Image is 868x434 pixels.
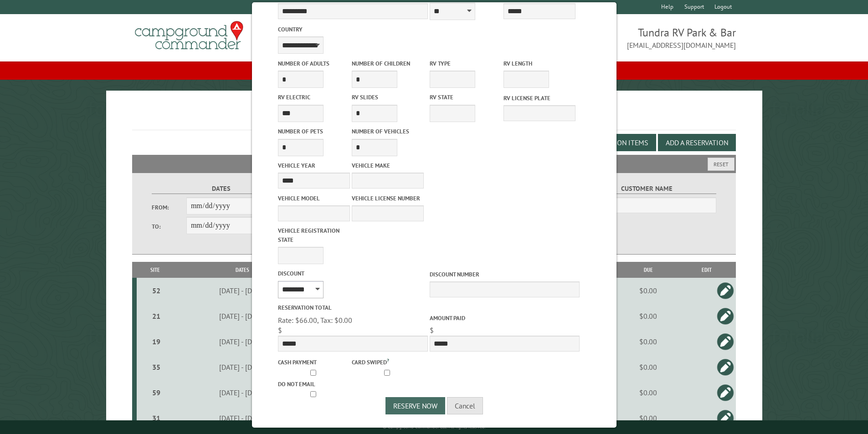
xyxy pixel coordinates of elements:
[175,414,310,423] div: [DATE] - [DATE]
[132,18,246,53] img: Campground Commander
[658,134,736,151] button: Add a Reservation
[175,286,310,295] div: [DATE] - [DATE]
[677,262,736,278] th: Edit
[352,194,424,203] label: Vehicle License Number
[278,326,282,335] span: $
[140,311,172,321] div: 21
[152,203,186,212] label: From:
[708,158,734,171] button: Reset
[578,134,656,151] button: Edit Add-on Items
[140,363,172,372] div: 35
[132,105,736,130] h1: Reservations
[619,405,677,431] td: $0.00
[140,414,172,423] div: 31
[352,161,424,170] label: Vehicle Make
[352,93,424,102] label: RV Slides
[278,127,350,136] label: Number of Pets
[430,270,580,279] label: Discount Number
[278,161,350,170] label: Vehicle Year
[619,354,677,380] td: $0.00
[447,397,483,414] button: Cancel
[175,337,310,346] div: [DATE] - [DATE]
[430,93,502,102] label: RV State
[352,59,424,68] label: Number of Children
[619,380,677,405] td: $0.00
[278,25,428,34] label: Country
[385,397,445,414] button: Reserve Now
[175,363,310,372] div: [DATE] - [DATE]
[140,337,172,346] div: 19
[152,222,186,231] label: To:
[278,358,350,367] label: Cash payment
[430,59,502,68] label: RV Type
[619,303,677,329] td: $0.00
[175,388,310,397] div: [DATE] - [DATE]
[174,262,311,278] th: Dates
[352,127,424,136] label: Number of Vehicles
[278,59,350,68] label: Number of Adults
[503,59,575,68] label: RV Length
[278,269,428,278] label: Discount
[430,326,434,335] span: $
[132,155,736,172] h2: Filters
[278,380,350,388] label: Do not email
[619,278,677,303] td: $0.00
[577,184,716,194] label: Customer Name
[152,184,291,194] label: Dates
[430,314,580,322] label: Amount paid
[140,388,172,397] div: 59
[383,424,486,430] small: © Campground Commander LLC. All rights reserved.
[137,262,174,278] th: Site
[387,357,389,363] a: ?
[503,94,575,102] label: RV License Plate
[278,226,350,244] label: Vehicle Registration state
[278,93,350,102] label: RV Electric
[619,262,677,278] th: Due
[278,316,352,325] span: Rate: $66.00, Tax: $0.00
[278,303,428,312] label: Reservation Total
[278,194,350,203] label: Vehicle Model
[352,357,424,367] label: Card swiped
[175,311,310,321] div: [DATE] - [DATE]
[619,329,677,354] td: $0.00
[140,286,172,295] div: 52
